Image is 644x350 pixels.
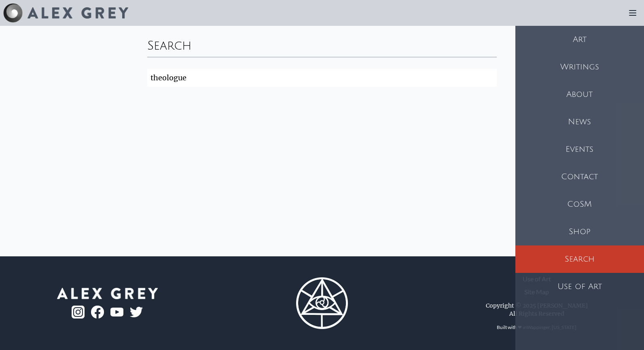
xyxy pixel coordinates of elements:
[515,81,644,108] a: About
[147,69,497,87] input: Search...
[147,32,497,57] div: Search
[72,306,85,319] img: ig-logo.png
[515,245,644,273] a: Search
[110,308,123,317] img: youtube-logo.png
[515,163,644,191] a: Contact
[515,136,644,163] a: Events
[515,108,644,136] a: News
[515,273,644,300] a: Use of Art
[130,307,143,317] img: twitter-logo.png
[515,53,644,81] a: Writings
[494,321,580,334] div: Built with ❤ in
[515,26,644,53] a: Art
[515,191,644,218] a: CoSM
[486,302,588,310] div: Copyright © 2025 [PERSON_NAME]
[91,306,104,319] img: fb-logo.png
[515,218,644,245] a: Shop
[509,310,564,318] div: All Rights Reserved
